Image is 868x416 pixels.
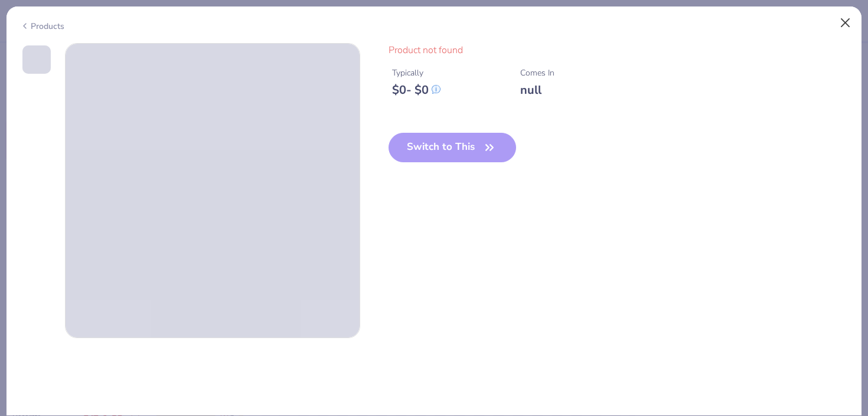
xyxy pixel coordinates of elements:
[520,83,554,97] div: null
[389,44,463,57] span: Product not found
[392,83,440,97] div: $ 0 - $ 0
[20,20,64,32] div: Products
[834,12,857,34] button: Close
[392,67,440,79] div: Typically
[520,67,554,79] div: Comes In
